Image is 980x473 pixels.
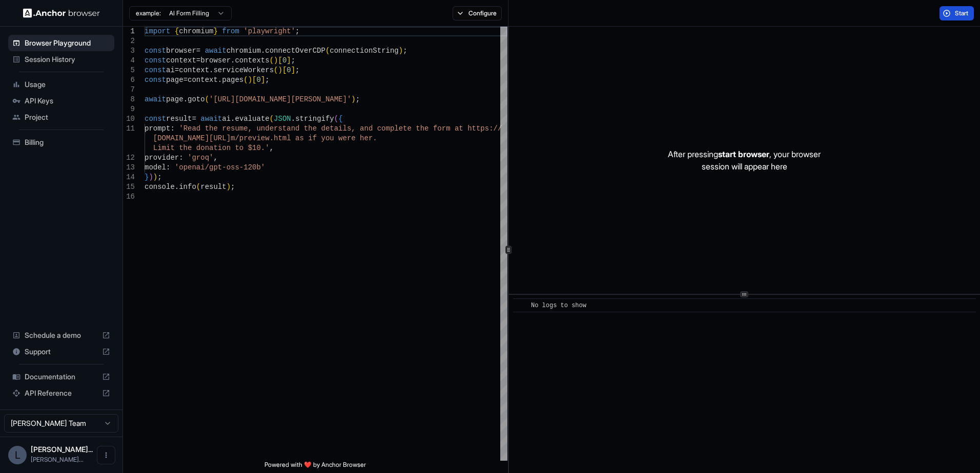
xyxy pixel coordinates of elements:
[149,173,153,181] span: )
[123,75,135,85] div: 6
[31,456,84,463] span: lawrence@lawrence.eti.br
[295,66,299,74] span: ;
[8,327,114,343] div: Schedule a demo
[31,445,93,454] span: Lawrence Teixeira
[222,27,239,35] span: from
[196,183,200,191] span: (
[157,173,161,181] span: ;
[282,56,287,64] span: 0
[403,47,407,55] span: ;
[222,76,243,84] span: pages
[270,56,274,64] span: (
[123,56,135,66] div: 4
[145,56,166,64] span: const
[123,153,135,163] div: 12
[291,66,295,74] span: ]
[192,115,196,123] span: =
[248,76,252,84] span: )
[235,115,269,123] span: evaluate
[213,27,217,35] span: }
[274,66,278,74] span: (
[453,6,502,20] button: Configure
[265,47,325,55] span: connectOverCDP
[123,66,135,75] div: 5
[274,56,278,64] span: )
[25,54,110,64] span: Session History
[231,115,235,123] span: .
[145,115,166,123] span: const
[145,76,166,84] span: const
[170,124,174,133] span: :
[330,47,398,55] span: connectionString
[153,134,231,142] span: [DOMAIN_NAME][URL]
[145,124,170,133] span: prompt
[205,95,209,103] span: (
[188,95,205,103] span: goto
[668,148,821,173] p: After pressing , your browser session will appear here
[213,66,274,74] span: serviceWorkers
[136,9,161,17] span: example:
[213,154,217,162] span: ,
[25,330,98,340] span: Schedule a demo
[209,95,351,103] span: '[URL][DOMAIN_NAME][PERSON_NAME]'
[123,46,135,56] div: 3
[123,173,135,182] div: 14
[231,134,377,142] span: m/preview.html as if you were her.
[200,56,231,64] span: browser
[295,115,334,123] span: stringify
[179,124,394,133] span: 'Read the resume, understand the details, and comp
[145,95,166,103] span: await
[8,343,114,360] div: Support
[25,137,110,147] span: Billing
[264,461,366,473] span: Powered with ❤️ by Anchor Browser
[278,66,282,74] span: )
[256,76,260,84] span: 0
[25,38,110,48] span: Browser Playground
[153,173,157,181] span: )
[235,56,269,64] span: contexts
[205,47,227,55] span: await
[145,183,175,191] span: console
[179,66,209,74] span: context
[243,76,248,84] span: (
[325,47,330,55] span: (
[166,76,183,84] span: page
[8,369,114,385] div: Documentation
[188,154,213,162] span: 'groq'
[123,182,135,192] div: 15
[25,96,110,106] span: API Keys
[166,163,170,171] span: :
[97,446,115,464] button: Open menu
[243,27,295,35] span: 'playwright'
[123,95,135,104] div: 8
[252,76,256,84] span: [
[8,134,114,150] div: Billing
[287,56,291,64] span: ]
[188,76,218,84] span: context
[153,144,270,152] span: Limit the donation to $10.'
[8,446,27,464] div: L
[8,51,114,68] div: Session History
[274,115,291,123] span: JSON
[123,163,135,173] div: 13
[123,124,135,134] div: 11
[25,112,110,122] span: Project
[295,27,299,35] span: ;
[175,66,179,74] span: =
[287,66,291,74] span: 0
[166,47,196,55] span: browser
[25,388,98,398] span: API Reference
[261,47,265,55] span: .
[338,115,342,123] span: {
[261,76,265,84] span: ]
[175,27,179,35] span: {
[718,149,769,159] span: start browser
[25,372,98,382] span: Documentation
[179,183,196,191] span: info
[123,85,135,95] div: 7
[23,8,100,18] img: Anchor Logo
[196,56,200,64] span: =
[145,66,166,74] span: const
[145,173,149,181] span: }
[166,66,175,74] span: ai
